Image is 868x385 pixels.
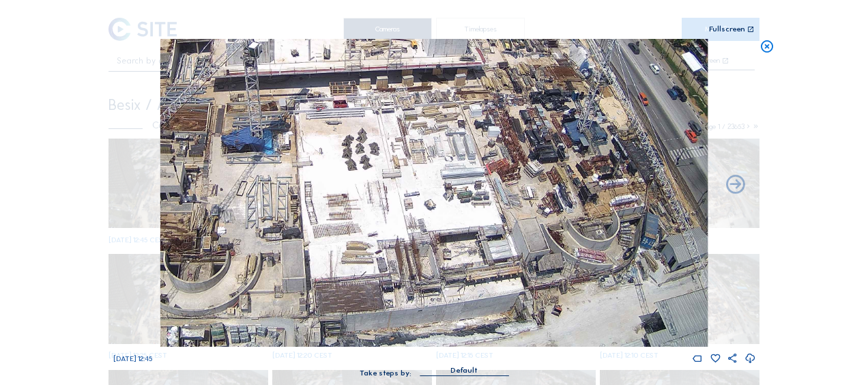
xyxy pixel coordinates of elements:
div: Fullscreen [709,25,745,33]
i: Back [724,174,747,197]
img: Image [160,39,708,347]
div: Default [450,365,478,377]
div: Default [420,365,508,375]
div: Take steps by: [360,369,411,377]
span: [DATE] 12:45 [113,354,152,363]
